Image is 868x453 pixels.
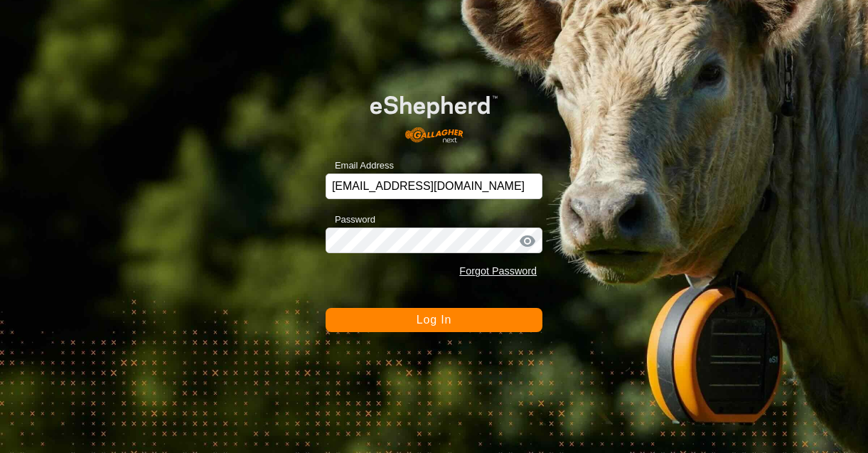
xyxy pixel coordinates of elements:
[326,159,394,173] label: Email Address
[326,308,542,332] button: Log In
[326,174,542,199] input: Email Address
[326,213,375,227] label: Password
[459,265,537,277] a: Forgot Password
[417,314,451,326] span: Log In
[347,78,520,151] img: E-shepherd Logo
